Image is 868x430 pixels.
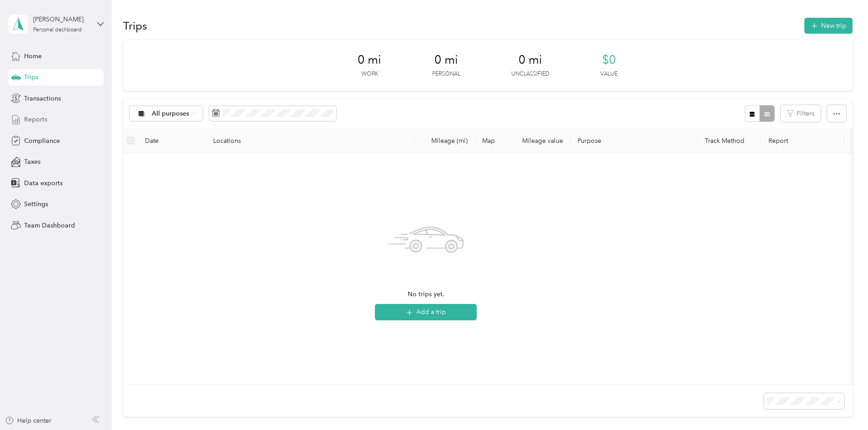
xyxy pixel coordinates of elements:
span: $0 [602,53,616,67]
th: Locations [206,128,415,153]
th: Mileage value [507,128,570,153]
th: Purpose [570,128,698,153]
th: Report [761,128,844,153]
span: Reports [24,115,47,124]
span: 0 mi [519,53,542,67]
span: Settings [24,199,48,209]
p: Personal [432,70,460,78]
th: Date [138,128,206,153]
th: Mileage (mi) [415,128,475,153]
iframe: Everlance-gr Chat Button Frame [817,379,868,430]
p: Unclassified [511,70,549,78]
div: Personal dashboard [33,27,82,33]
th: Track Method [698,128,761,153]
h1: Trips [123,21,147,30]
span: No trips yet. [408,289,444,299]
span: Data exports [24,178,63,188]
span: Compliance [24,136,60,146]
button: New trip [804,18,853,34]
button: Help center [5,416,51,425]
span: Home [24,51,42,61]
span: Trips [24,72,38,82]
p: Value [600,70,618,78]
button: Add a trip [375,304,477,320]
span: Taxes [24,157,40,167]
span: All purposes [152,111,190,117]
p: Work [361,70,378,78]
span: 0 mi [358,53,381,67]
div: [PERSON_NAME] [33,15,90,24]
span: Team Dashboard [24,221,75,230]
span: 0 mi [434,53,458,67]
span: Transactions [24,94,61,103]
th: Map [475,128,507,153]
button: Filters [781,105,821,122]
